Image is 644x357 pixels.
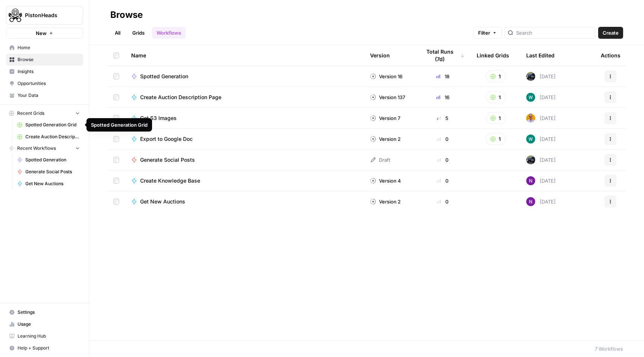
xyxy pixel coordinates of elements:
img: vaiar9hhcrg879pubqop5lsxqhgw [526,135,535,143]
div: Total Runs (7d) [421,45,465,66]
span: Create [603,29,619,37]
img: v50jy79koy92p6vu4htul1svdnm9 [526,155,535,164]
input: Search [516,29,592,37]
div: [DATE] [526,72,556,81]
button: 1 [486,112,506,124]
div: Version 2 [370,198,401,205]
a: Workflows [152,27,186,39]
span: Usage [18,321,80,328]
span: Insights [18,68,80,75]
span: New [36,29,47,37]
div: 0 [421,177,465,184]
a: All [110,27,125,39]
span: Your Data [18,92,80,99]
a: Spotted Generation Grid [14,119,83,131]
span: Recent Workflows [17,145,56,152]
div: [DATE] [526,155,556,164]
a: Get S3 Images [131,114,358,122]
span: Get New Auctions [140,198,185,205]
span: Create Knowledge Base [140,177,200,184]
div: Last Edited [526,45,555,66]
div: 18 [421,73,465,80]
div: [DATE] [526,197,556,206]
button: Filter [473,27,502,39]
span: Get New Auctions [25,180,80,187]
span: Generate Social Posts [25,168,80,175]
span: Create Auction Description Page [140,94,221,101]
span: Get S3 Images [140,114,177,122]
div: 16 [421,94,465,101]
div: Spotted Generation Grid [91,121,148,129]
span: Filter [478,29,490,37]
div: Linked Grids [477,45,509,66]
a: Opportunities [6,78,83,89]
img: mtm3mwwjid4nvhapkft0keo1ean8 [526,114,535,123]
div: 7 Workflows [595,345,623,353]
a: Get New Auctions [14,178,83,190]
img: PistonHeads Logo [9,9,22,22]
div: [DATE] [526,93,556,102]
div: Draft [370,156,390,164]
a: Get New Auctions [131,198,358,205]
button: Workspace: PistonHeads [6,6,83,25]
div: Browse [110,9,143,21]
div: [DATE] [526,176,556,185]
div: 0 [421,135,465,143]
span: Browse [18,56,80,63]
img: v50jy79koy92p6vu4htul1svdnm9 [526,72,535,81]
div: Version 2 [370,135,401,143]
span: Generate Social Posts [140,156,195,164]
a: Create Auction Descriptions [14,131,83,143]
span: Export to Google Doc [140,135,193,143]
a: Grids [128,27,149,39]
a: Insights [6,66,83,78]
a: Spotted Generation [131,73,358,80]
a: Browse [6,54,83,66]
button: 1 [486,70,506,82]
span: Create Auction Descriptions [25,133,80,140]
img: vaiar9hhcrg879pubqop5lsxqhgw [526,93,535,102]
div: [DATE] [526,135,556,143]
span: Spotted Generation Grid [25,121,80,128]
a: Create Knowledge Base [131,177,358,184]
span: Learning Hub [18,333,80,339]
span: Recent Grids [17,110,44,117]
div: Version 4 [370,177,401,184]
button: Create [598,27,623,39]
button: New [6,28,83,39]
span: Spotted Generation [25,157,80,163]
a: Create Auction Description Page [131,94,358,101]
button: 1 [486,91,506,103]
a: Learning Hub [6,330,83,342]
div: Version 137 [370,94,405,101]
span: Settings [18,309,80,316]
button: Help + Support [6,342,83,354]
span: Opportunities [18,80,80,87]
span: PistonHeads [25,12,70,19]
div: 0 [421,198,465,205]
div: Name [131,45,358,66]
a: Generate Social Posts [14,166,83,178]
span: Help + Support [18,345,80,351]
div: Version 7 [370,114,400,122]
button: Recent Workflows [6,143,83,154]
a: Settings [6,306,83,318]
button: 1 [486,133,506,145]
div: [DATE] [526,114,556,123]
span: Spotted Generation [140,73,188,80]
a: Export to Google Doc [131,135,358,143]
a: Usage [6,318,83,330]
div: 0 [421,156,465,164]
a: Spotted Generation [14,154,83,166]
span: Home [18,44,80,51]
div: Version [370,45,390,66]
a: Generate Social Posts [131,156,358,164]
button: Recent Grids [6,108,83,119]
div: Actions [601,45,621,66]
img: kedmmdess6i2jj5txyq6cw0yj4oc [526,176,535,185]
div: Version 16 [370,73,402,80]
a: Your Data [6,89,83,101]
a: Home [6,42,83,54]
div: 5 [421,114,465,122]
img: kedmmdess6i2jj5txyq6cw0yj4oc [526,197,535,206]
